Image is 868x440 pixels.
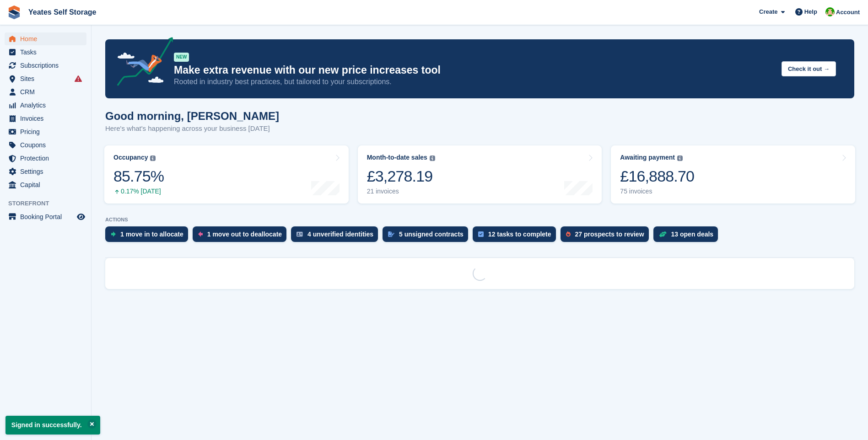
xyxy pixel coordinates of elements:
p: Rooted in industry best practices, but tailored to your subscriptions. [174,77,774,87]
img: price-adjustments-announcement-icon-8257ccfd72463d97f412b2fc003d46551f7dbcb40ab6d574587a9cd5c0d94... [109,37,173,89]
span: Settings [20,165,75,178]
img: prospect-51fa495bee0391a8d652442698ab0144808aea92771e9ea1ae160a38d050c398.svg [566,231,571,237]
span: Protection [20,152,75,165]
div: 1 move in to allocate [120,231,183,238]
a: 1 move in to allocate [105,226,193,247]
span: Pricing [20,125,75,138]
a: menu [5,99,86,112]
span: Home [20,32,75,45]
a: menu [5,165,86,178]
img: Angela Field [825,7,835,16]
i: Smart entry sync failures have occurred [75,75,82,82]
div: 4 unverified identities [307,231,373,238]
span: Subscriptions [20,59,75,72]
span: Storefront [8,199,91,208]
img: icon-info-grey-7440780725fd019a000dd9b08b2336e03edf1995a4989e88bcd33f0948082b44.svg [430,156,435,161]
div: NEW [174,53,189,62]
img: task-75834270c22a3079a89374b754ae025e5fb1db73e45f91037f5363f120a921f8.svg [478,231,484,237]
a: 13 open deals [653,226,723,247]
div: £3,278.19 [367,167,435,186]
div: 75 invoices [620,188,694,195]
img: verify_identity-adf6edd0f0f0b5bbfe63781bf79b02c33cf7c696d77639b501bdc392416b5a36.svg [297,231,303,237]
span: Invoices [20,112,75,125]
a: menu [5,210,86,223]
div: 1 move out to deallocate [207,231,282,238]
span: Account [836,8,860,17]
a: menu [5,112,86,125]
a: 5 unsigned contracts [383,226,473,247]
a: menu [5,46,86,59]
a: 27 prospects to review [561,226,653,247]
a: menu [5,86,86,98]
a: menu [5,32,86,45]
div: 12 tasks to complete [488,231,551,238]
a: menu [5,152,86,165]
a: menu [5,125,86,138]
a: 12 tasks to complete [473,226,561,247]
span: Create [759,7,777,16]
span: Coupons [20,139,75,151]
img: move_ins_to_allocate_icon-fdf77a2bb77ea45bf5b3d319d69a93e2d87916cf1d5bf7949dd705db3b84f3ca.svg [111,231,116,237]
a: menu [5,178,86,191]
span: Booking Portal [20,210,75,223]
img: stora-icon-8386f47178a22dfd0bd8f6a31ec36ba5ce8667c1dd55bd0f319d3a0aa187defe.svg [7,5,21,19]
span: Help [804,7,817,16]
a: menu [5,139,86,151]
div: Awaiting payment [620,154,675,161]
a: Occupancy 85.75% 0.17% [DATE] [104,145,349,204]
a: menu [5,59,86,72]
p: Here's what's happening across your business [DATE] [105,123,279,134]
a: 1 move out to deallocate [193,226,291,247]
div: 0.17% [DATE] [113,188,164,195]
p: Make extra revenue with our new price increases tool [174,64,774,77]
a: menu [5,72,86,85]
img: icon-info-grey-7440780725fd019a000dd9b08b2336e03edf1995a4989e88bcd33f0948082b44.svg [150,156,156,161]
span: Sites [20,72,75,85]
div: Month-to-date sales [367,154,427,161]
span: Tasks [20,46,75,59]
div: 27 prospects to review [575,231,644,238]
img: contract_signature_icon-13c848040528278c33f63329250d36e43548de30e8caae1d1a13099fd9432cc5.svg [388,231,394,237]
div: 13 open deals [671,231,714,238]
a: Month-to-date sales £3,278.19 21 invoices [358,145,602,204]
span: CRM [20,86,75,98]
span: Capital [20,178,75,191]
a: 4 unverified identities [291,226,383,247]
div: 5 unsigned contracts [399,231,464,238]
a: Yeates Self Storage [25,5,100,20]
p: ACTIONS [105,217,854,223]
a: Awaiting payment £16,888.70 75 invoices [611,145,855,204]
h1: Good morning, [PERSON_NAME] [105,110,279,122]
img: icon-info-grey-7440780725fd019a000dd9b08b2336e03edf1995a4989e88bcd33f0948082b44.svg [677,156,683,161]
img: move_outs_to_deallocate_icon-f764333ba52eb49d3ac5e1228854f67142a1ed5810a6f6cc68b1a99e826820c5.svg [198,231,203,237]
div: 21 invoices [367,188,435,195]
div: Occupancy [113,154,148,161]
button: Check it out → [782,61,836,76]
span: Analytics [20,99,75,112]
div: 85.75% [113,167,164,186]
a: Preview store [75,211,86,222]
img: deal-1b604bf984904fb50ccaf53a9ad4b4a5d6e5aea283cecdc64d6e3604feb123c2.svg [659,231,667,237]
p: Signed in successfully. [5,416,100,435]
div: £16,888.70 [620,167,694,186]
